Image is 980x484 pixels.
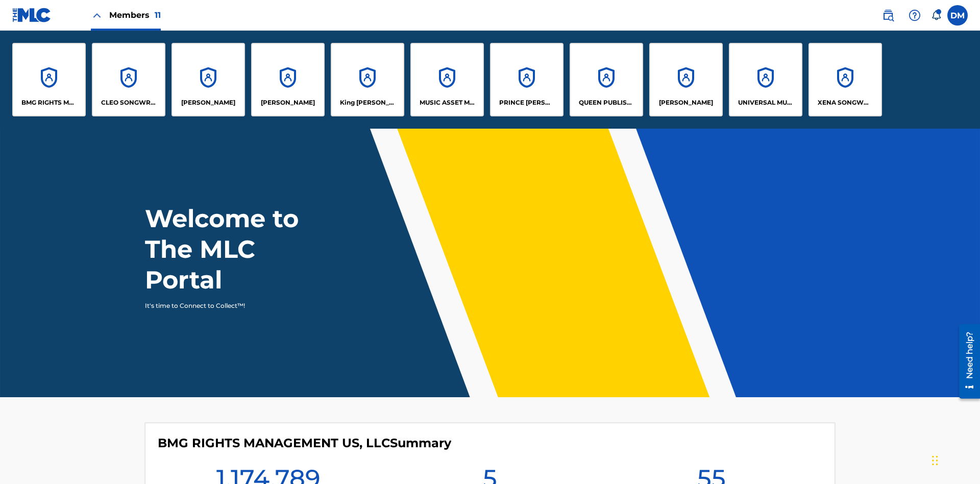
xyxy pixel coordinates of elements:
a: AccountsMUSIC ASSET MANAGEMENT (MAM) [410,43,484,116]
a: AccountsBMG RIGHTS MANAGEMENT US, LLC [12,43,86,116]
p: PRINCE MCTESTERSON [499,98,555,107]
p: CLEO SONGWRITER [101,98,157,107]
p: XENA SONGWRITER [818,98,873,107]
div: Notifications [931,10,941,20]
h1: Welcome to The MLC Portal [145,203,336,295]
p: ELVIS COSTELLO [181,98,235,107]
p: King McTesterson [340,98,396,107]
a: Accounts[PERSON_NAME] [171,43,245,116]
a: AccountsQUEEN PUBLISHA [570,43,643,116]
span: 11 [155,10,161,20]
p: RONALD MCTESTERSON [659,98,713,107]
p: UNIVERSAL MUSIC PUB GROUP [738,98,794,107]
a: Accounts[PERSON_NAME] [251,43,325,116]
a: Public Search [878,5,898,26]
p: EYAMA MCSINGER [261,98,315,107]
div: Drag [932,445,938,476]
img: MLC Logo [12,8,52,22]
a: AccountsKing [PERSON_NAME] [331,43,404,116]
a: AccountsXENA SONGWRITER [808,43,882,116]
a: Accounts[PERSON_NAME] [649,43,723,116]
a: AccountsUNIVERSAL MUSIC PUB GROUP [729,43,802,116]
div: User Menu [947,5,968,26]
iframe: Chat Widget [929,435,980,484]
img: help [909,9,921,21]
p: BMG RIGHTS MANAGEMENT US, LLC [21,98,77,107]
a: AccountsPRINCE [PERSON_NAME] [490,43,563,116]
h4: BMG RIGHTS MANAGEMENT US, LLC [158,435,451,451]
span: Members [109,9,161,21]
p: QUEEN PUBLISHA [579,98,634,107]
div: Help [904,5,925,26]
a: AccountsCLEO SONGWRITER [92,43,165,116]
iframe: Resource Center [951,320,980,404]
p: It's time to Connect to Collect™! [145,301,322,310]
img: search [882,9,894,21]
img: Close [91,9,103,21]
p: MUSIC ASSET MANAGEMENT (MAM) [420,98,475,107]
